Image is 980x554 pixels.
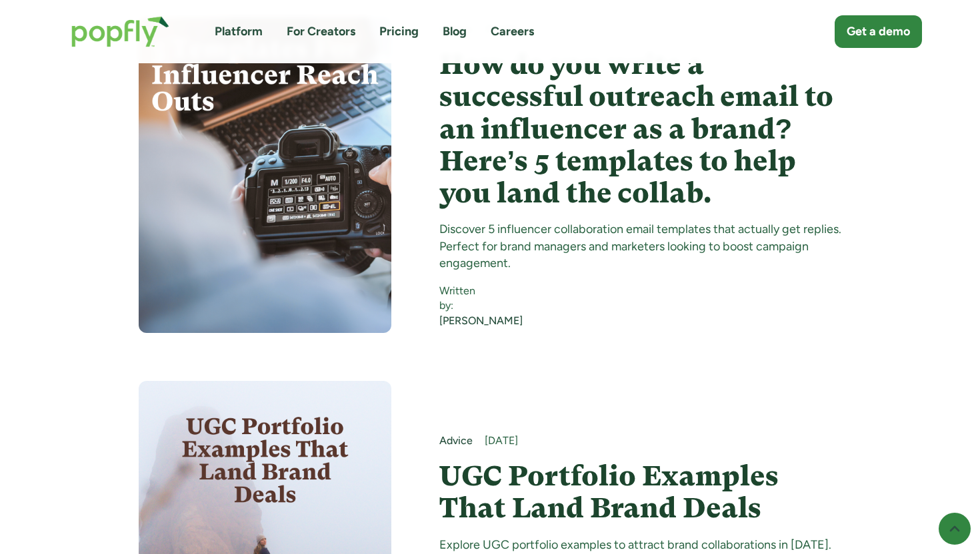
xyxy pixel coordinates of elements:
[439,49,842,209] a: How do you write a successful outreach email to an influencer as a brand? Here’s 5 templates to h...
[379,23,419,40] a: Pricing
[485,433,842,448] div: [DATE]
[439,314,523,328] a: [PERSON_NAME]
[439,460,842,525] a: UGC Portfolio Examples That Land Brand Deals
[287,23,355,40] a: For Creators
[439,433,473,448] a: Advice
[491,23,534,40] a: Careers
[58,3,183,61] a: home
[215,23,263,40] a: Platform
[439,221,842,272] div: Discover 5 influencer collaboration email templates that actually get replies. Perfect for brand ...
[847,23,910,40] div: Get a demo
[835,15,922,48] a: Get a demo
[443,23,467,40] a: Blog
[439,284,523,314] div: Written by:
